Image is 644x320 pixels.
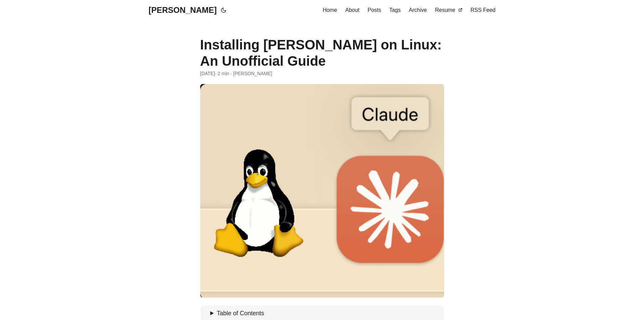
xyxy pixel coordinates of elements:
span: Table of Contents [217,310,264,317]
span: RSS Feed [471,7,496,13]
span: Home [323,7,337,13]
span: Tags [389,7,401,13]
span: 2025-01-09 21:00:00 +0000 UTC [200,70,215,77]
summary: Table of Contents [210,308,441,318]
h1: Installing [PERSON_NAME] on Linux: An Unofficial Guide [200,37,444,69]
span: About [345,7,359,13]
div: · 2 min · [PERSON_NAME] [200,70,444,77]
span: Archive [409,7,427,13]
span: Posts [368,7,381,13]
span: Resume [435,7,455,13]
